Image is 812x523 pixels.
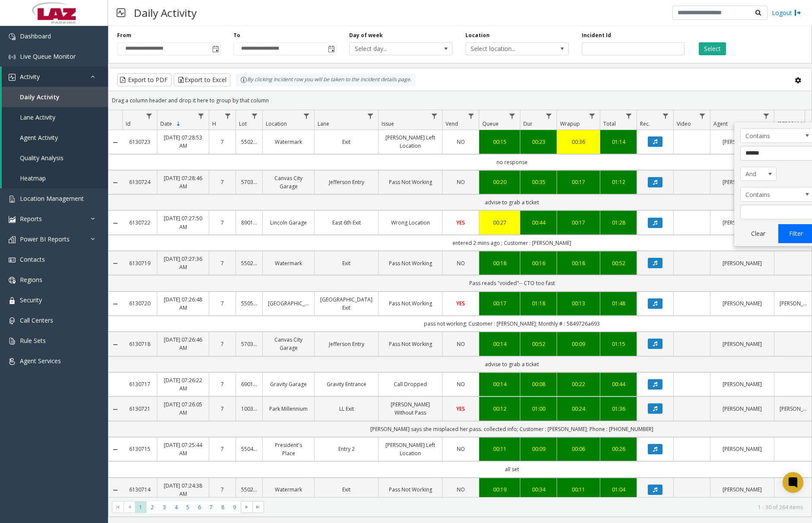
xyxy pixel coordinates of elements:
a: Rec. Filter Menu [660,110,672,122]
a: 00:16 [525,259,551,267]
a: [DATE] 07:26:46 AM [162,336,204,352]
a: 7 [214,138,230,146]
div: 00:17 [562,178,595,186]
a: Lot Filter Menu [249,110,261,122]
a: NO [448,138,474,146]
a: NO [448,380,474,388]
span: Id [126,120,131,127]
a: [GEOGRAPHIC_DATA] Exit [320,295,373,312]
a: 00:13 [562,299,595,307]
div: 00:52 [605,259,631,267]
a: [DATE] 07:28:53 AM [162,133,204,150]
a: 01:00 [525,405,551,413]
div: 00:44 [525,219,551,227]
img: 'icon' [9,317,16,324]
a: Jefferson Entry [320,340,373,348]
span: NO [457,340,465,348]
span: YES [456,300,465,307]
div: 00:12 [484,405,515,413]
a: 00:18 [562,259,595,267]
button: Clear [740,224,776,243]
span: Rule Sets [20,336,46,345]
a: 690130 [241,380,257,388]
a: Vend Filter Menu [465,110,477,122]
button: Select [699,42,726,55]
a: 550510 [241,299,257,307]
div: 01:36 [605,405,631,413]
div: 01:14 [605,138,631,146]
a: Collapse Details [108,446,122,453]
a: Exit [320,138,373,146]
a: [PERSON_NAME] [716,259,769,267]
a: 00:15 [484,138,515,146]
a: 01:15 [605,340,631,348]
a: 6130722 [127,219,152,227]
a: 00:18 [484,259,515,267]
a: [PERSON_NAME] [716,380,769,388]
span: Contacts [20,255,45,263]
span: NO [457,486,465,493]
span: NO [457,445,465,453]
a: 00:17 [562,219,595,227]
span: Location [266,120,287,127]
a: 6130724 [127,178,152,186]
a: Issue Filter Menu [429,110,440,122]
a: [PERSON_NAME] [716,299,769,307]
a: 6130715 [127,445,152,453]
a: Collapse Details [108,487,122,494]
a: 01:04 [605,485,631,494]
img: 'icon' [9,54,16,60]
a: [PERSON_NAME] [716,340,769,348]
a: Pass Not Working [384,259,437,267]
a: 6130720 [127,299,152,307]
a: 00:34 [525,485,551,494]
a: Id Filter Menu [143,110,155,122]
a: 00:08 [525,380,551,388]
a: 7 [214,259,230,267]
span: Go to the last page [252,501,264,513]
a: 6130721 [127,405,152,413]
a: [PERSON_NAME] [716,405,769,413]
span: NO [457,380,465,388]
a: [DATE] 07:25:44 AM [162,441,204,457]
a: Lincoln Garage [268,219,309,227]
a: Pass Not Working [384,178,437,186]
a: Jefferson Entry [320,178,373,186]
a: Pass Not Working [384,340,437,348]
span: Wrapup [560,120,580,127]
span: Page 5 [182,501,194,513]
a: 00:44 [605,380,631,388]
span: Agent Services [20,357,61,365]
img: 'icon' [9,338,16,345]
a: Collapse Details [108,406,122,413]
a: 00:20 [484,178,515,186]
img: 'icon' [9,358,16,365]
span: And [741,167,769,181]
a: Video Filter Menu [697,110,708,122]
span: Toggle popup [210,43,220,55]
span: Lane [318,120,329,127]
a: YES [448,299,474,307]
a: 7 [214,178,230,186]
a: Collapse Details [108,220,122,227]
a: Quality Analysis [2,148,108,168]
a: 6130718 [127,340,152,348]
span: Call Centers [20,316,53,324]
div: 00:27 [484,219,515,227]
a: 6130719 [127,259,152,267]
span: Lot [239,120,247,127]
span: Date [160,120,172,127]
a: Exit [320,485,373,494]
a: Total Filter Menu [623,110,635,122]
a: 00:06 [562,445,595,453]
span: Power BI Reports [20,235,70,243]
a: Wrong Location [384,219,437,227]
span: Go to the next page [241,501,252,513]
a: [PERSON_NAME] [716,219,769,227]
span: Total [603,120,616,127]
label: Incident Id [582,32,611,39]
a: Agent Filter Menu [761,110,772,122]
span: Heatmap [20,174,46,182]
